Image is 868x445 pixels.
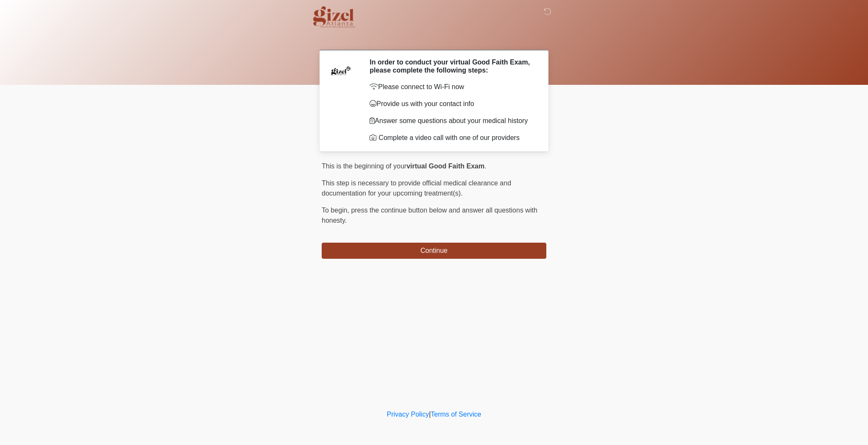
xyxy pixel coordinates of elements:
h1: ‎ ‎ [315,31,553,46]
span: . [484,162,486,170]
span: To begin, [322,207,351,214]
a: Privacy Policy [387,411,429,418]
button: Continue [322,243,546,259]
h2: In order to conduct your virtual Good Faith Exam, please complete the following steps: [370,58,534,74]
a: | [429,411,431,418]
span: This is the beginning of your [322,162,406,170]
strong: virtual Good Faith Exam [406,162,484,170]
img: Gizel Atlanta Logo [313,6,355,28]
a: Terms of Service [431,411,481,418]
span: This step is necessary to provide official medical clearance and documentation for your upcoming ... [322,179,511,197]
p: Provide us with your contact info [370,99,534,109]
li: Complete a video call with one of our providers [370,133,534,143]
span: press the continue button below and answer all questions with honesty. [322,207,537,224]
p: Please connect to Wi-Fi now [370,82,534,92]
p: Answer some questions about your medical history [370,116,534,126]
img: Agent Avatar [328,58,353,84]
